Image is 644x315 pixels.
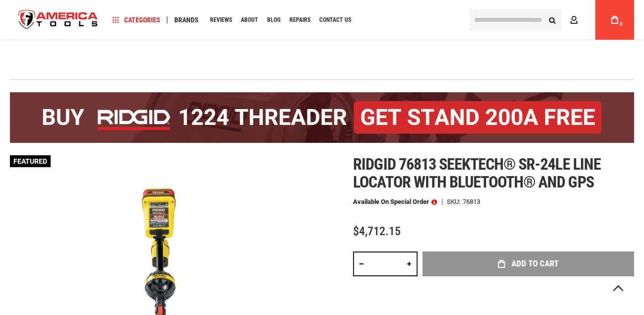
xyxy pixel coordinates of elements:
span: About [241,17,258,23]
button: Search [543,10,562,29]
span: Contact Us [319,17,351,23]
img: America Tools [10,1,106,39]
a: Contact Us [315,13,356,27]
span: Blog [267,17,281,23]
img: BOGO: Buy the RIDGID® 1224 Threader (26092), get the 92467 200A Stand FREE! [10,92,634,143]
a: About [236,13,263,27]
strong: SKU [447,198,463,205]
a: Categories [108,13,165,27]
div: 76813 [463,198,480,205]
a: store logo [10,1,106,39]
a: Repairs [285,13,315,27]
span: $4,712.15 [353,224,401,238]
a: Blog [263,13,285,27]
span: Ridgid 76813 seektech® sr-24le line locator with bluetooth® and gps [353,155,600,191]
a: Reviews [206,13,236,27]
a: Brands [170,13,203,27]
p: Available on Special Order [353,198,437,205]
span: Repairs [289,17,310,23]
span: Brands [174,16,199,23]
span: 0 [620,21,623,27]
span: Reviews [210,17,232,23]
span: Categories [113,16,160,23]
